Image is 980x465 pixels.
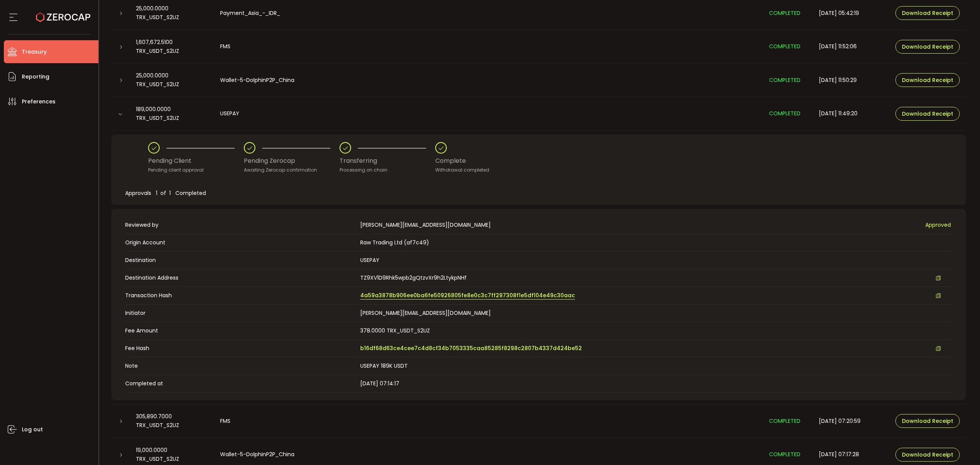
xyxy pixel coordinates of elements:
div: Withdrawal completed [435,166,489,174]
button: Download Receipt [895,40,960,54]
span: Reviewed by [125,221,357,229]
span: 378.0000 TRX_USDT_S2UZ [360,327,430,334]
span: Initiator [125,309,357,317]
button: Download Receipt [895,448,960,462]
div: 25,000.0000 TRX_USDT_S2UZ [130,4,214,22]
span: Approvals 1 of 1 Completed [125,189,206,197]
div: USEPAY [214,109,763,118]
span: COMPLETED [769,9,800,17]
div: [DATE] 11:50:29 [813,76,889,85]
span: Note [125,362,357,370]
span: Reporting [22,71,49,82]
div: 19,000.0000 TRX_USDT_S2UZ [130,446,214,463]
div: FMS [214,42,763,51]
span: Download Receipt [902,452,953,457]
span: Treasury [22,46,47,57]
button: Download Receipt [895,107,960,121]
div: Wallet-5-DolphinP2P_China [214,450,763,459]
span: Download Receipt [902,418,953,424]
span: Destination [125,256,357,264]
span: Fee Hash [125,344,357,352]
span: Raw Trading Ltd (af7c49) [360,239,429,246]
button: Download Receipt [895,73,960,87]
div: 25,000.0000 TRX_USDT_S2UZ [130,71,214,89]
div: 189,000.0000 TRX_USDT_S2UZ [130,105,214,123]
span: Download Receipt [902,10,953,16]
span: Approved [925,221,951,229]
div: [DATE] 07:20:59 [813,417,889,426]
iframe: Chat Widget [942,428,980,465]
span: COMPLETED [769,43,800,50]
div: Wallet-5-DolphinP2P_China [214,76,763,85]
span: COMPLETED [769,450,800,458]
span: Completed at [125,380,357,388]
span: TZ9XV1D9Rhk5wpb2gQtzvXr9h2LtykpNHf [360,274,467,282]
div: Complete [435,154,489,168]
span: Origin Account [125,239,357,247]
span: Fee Amount [125,327,357,335]
span: [PERSON_NAME][EMAIL_ADDRESS][DOMAIN_NAME] [360,309,491,317]
span: USEPAY [360,256,379,264]
div: [DATE] 11:52:06 [813,42,889,51]
div: Transferring [340,154,435,168]
div: Payment_Asia_-_IDR_ [214,9,763,18]
div: Awaiting Zerocap confirmation [244,166,340,174]
span: Destination Address [125,274,357,282]
span: COMPLETED [769,417,800,425]
span: USEPAY 189K USDT [360,362,408,370]
span: Download Receipt [902,111,953,116]
div: [DATE] 07:17:28 [813,450,889,459]
div: 305,890.7000 TRX_USDT_S2UZ [130,412,214,430]
div: 1,607,672.5100 TRX_USDT_S2UZ [130,38,214,56]
div: Pending Client [148,154,244,168]
span: Preferences [22,96,56,107]
span: [PERSON_NAME][EMAIL_ADDRESS][DOMAIN_NAME] [360,221,491,229]
span: Transaction Hash [125,291,357,300]
div: [DATE] 05:42:19 [813,9,889,18]
div: Processing on chain [340,166,435,174]
span: Download Receipt [902,77,953,83]
div: [DATE] 11:49:20 [813,109,889,118]
span: [DATE] 07:14:17 [360,380,399,387]
span: 4a59a3878b906ee0ba6fe50926805fe8e0c3c7ff297308f1e5df104e49c30aac [360,291,575,300]
span: COMPLETED [769,76,800,84]
button: Download Receipt [895,6,960,20]
span: Download Receipt [902,44,953,49]
div: Pending Zerocap [244,154,340,168]
div: Pending client approval [148,166,244,174]
button: Download Receipt [895,414,960,428]
span: b16df68d63ce4cee7c4d8cf34b7053335caa85285f8298c2807b4337d424be52 [360,344,582,352]
div: FMS [214,417,763,426]
span: COMPLETED [769,110,800,117]
span: Log out [22,424,43,435]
